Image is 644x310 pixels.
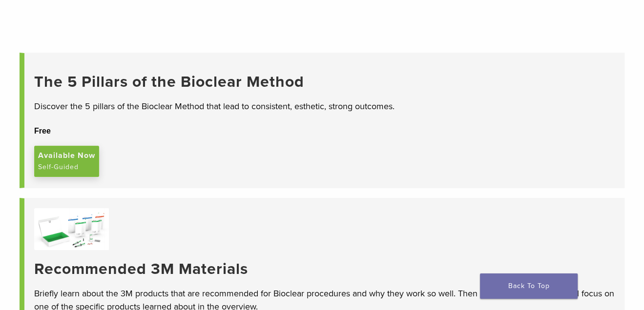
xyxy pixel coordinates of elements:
span: Free [34,127,51,135]
p: Discover the 5 pillars of the Bioclear Method that lead to consistent, esthetic, strong outcomes. [34,100,614,113]
a: Back To Top [480,273,578,299]
a: Recommended 3M Materials [34,260,614,278]
span: Available Now [38,150,95,161]
a: The 5 Pillars of the Bioclear Method [34,73,614,91]
a: Available Now Self-Guided [34,146,99,177]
